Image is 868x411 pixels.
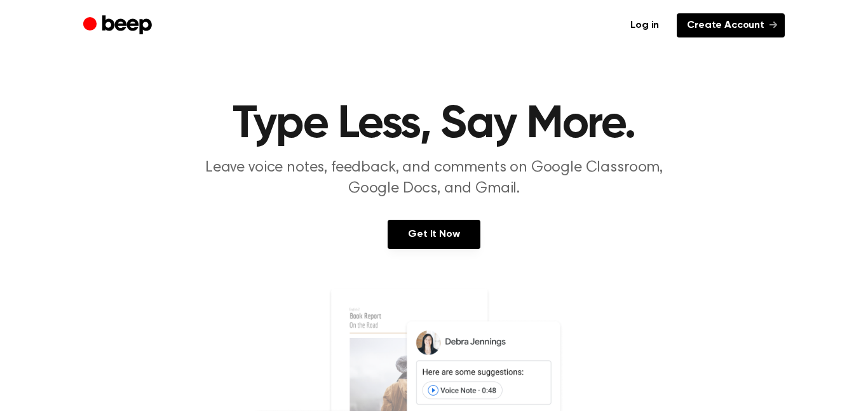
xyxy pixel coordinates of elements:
h1: Type Less, Say More. [109,102,759,147]
a: Log in [620,13,669,37]
a: Beep [83,13,155,38]
a: Get It Now [388,220,480,249]
a: Create Account [677,13,785,37]
p: Leave voice notes, feedback, and comments on Google Classroom, Google Docs, and Gmail. [190,158,678,199]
